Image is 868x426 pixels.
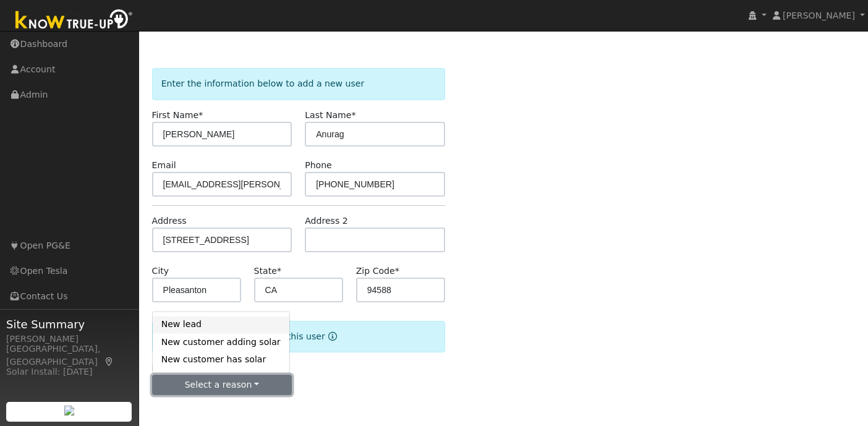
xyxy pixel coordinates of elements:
span: Required [395,266,399,276]
span: Required [277,266,281,276]
label: Phone [305,159,332,172]
label: State [254,265,281,278]
label: Address [152,215,187,228]
img: retrieve [64,406,74,415]
span: Required [198,110,203,120]
span: [PERSON_NAME] [783,11,855,20]
a: Quick Add User [201,17,296,32]
label: Address 2 [305,215,348,228]
label: First Name [152,109,203,122]
a: New customer has solar [153,351,289,368]
a: New customer adding solar [153,333,289,351]
div: [PERSON_NAME] [6,333,132,346]
div: [GEOGRAPHIC_DATA], [GEOGRAPHIC_DATA] [6,343,132,368]
a: Reason for new user [325,331,337,341]
div: Select the reason for adding this user [152,321,445,352]
div: Enter the information below to add a new user [152,68,445,100]
span: Site Summary [6,316,132,333]
label: City [152,265,169,278]
span: Required [352,110,356,120]
label: Zip Code [356,265,399,278]
img: Know True-Up [9,7,139,35]
label: Email [152,159,176,172]
a: New lead [153,316,289,333]
div: Solar Install: [DATE] [6,365,132,378]
button: Select a reason [152,375,292,396]
label: Last Name [305,109,355,122]
a: Map [104,357,115,367]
